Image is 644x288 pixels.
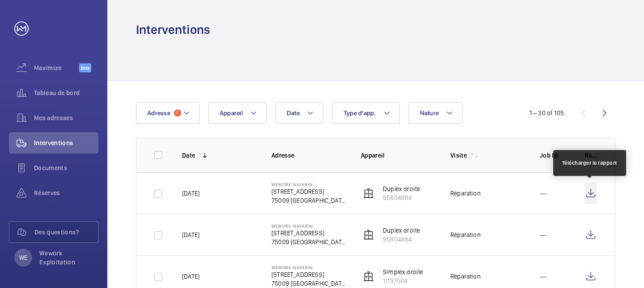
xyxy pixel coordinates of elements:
div: Réparation [450,189,481,198]
p: 75009 [GEOGRAPHIC_DATA] [271,196,347,205]
span: Type d'app. [343,109,376,117]
img: elevator.svg [363,188,374,199]
span: Tableau de bord [34,88,98,97]
p: [DATE] [182,230,199,239]
button: Date [275,102,323,124]
div: Télécharger le rapport [562,159,617,167]
p: [DATE] [182,189,199,198]
p: Job Id [540,151,570,160]
span: Beta [79,63,91,72]
p: WE [19,253,27,262]
span: Mes adresses [34,113,98,122]
p: 95804884 [383,193,420,202]
p: --- [540,230,547,239]
p: [DATE] [182,272,199,281]
span: Des questions? [34,228,98,237]
p: Simplex droite [383,267,424,276]
img: elevator.svg [363,230,374,240]
p: 75009 [GEOGRAPHIC_DATA] [271,279,347,288]
span: Documents [34,163,98,172]
div: Réparation [450,272,481,281]
button: Adresse1 [136,102,199,124]
p: 95804884 [383,235,420,244]
p: Date [182,151,195,160]
p: --- [540,189,547,198]
span: Réserves [34,188,98,197]
p: 11137584 [383,276,424,285]
p: Wework Navarin [271,223,347,229]
p: Duplex droite [383,226,420,235]
p: [STREET_ADDRESS] [271,270,347,279]
div: 1 – 30 of 105 [530,109,564,117]
p: --- [540,272,547,281]
span: Nature [420,109,439,117]
p: Adresse [271,151,347,160]
span: 1 [174,109,181,117]
img: elevator.svg [363,271,374,282]
span: Date [287,109,300,117]
p: Wework Navarin [271,182,347,187]
span: Interventions [34,138,98,147]
button: Type d'app. [332,102,400,124]
p: Appareil [361,151,436,160]
p: [STREET_ADDRESS] [271,229,347,238]
button: Nature [409,102,463,124]
h1: Interventions [136,21,210,38]
p: Wework Exploitation [39,249,93,267]
span: Maximize [34,63,79,72]
span: Adresse [147,109,170,117]
div: Réparation [450,230,481,239]
span: Appareil [220,109,243,117]
p: 75009 [GEOGRAPHIC_DATA] [271,238,347,246]
p: [STREET_ADDRESS] [271,187,347,196]
p: Visite [450,151,467,160]
p: Wework Navarin [271,265,347,270]
button: Appareil [208,102,267,124]
p: Duplex droite [383,184,420,193]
